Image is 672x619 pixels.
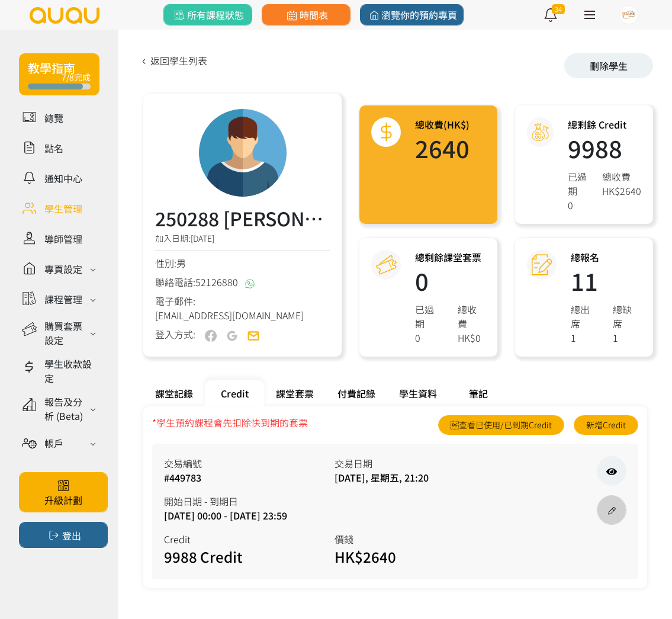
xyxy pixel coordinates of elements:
[335,532,396,546] div: 價錢
[155,308,304,322] span: [EMAIL_ADDRESS][DOMAIN_NAME]
[191,232,214,244] span: [DATE]
[164,456,202,470] div: 交易編號
[44,395,86,423] div: 報告及分析 (Beta)
[568,136,641,160] h1: 9988
[458,302,486,331] div: 總收費
[44,436,63,450] div: 帳戶
[415,302,443,331] div: 已過期
[571,331,599,345] div: 1
[284,8,327,22] span: 時間表
[205,380,264,406] div: Credit
[438,415,564,435] a: 查看已使用/已到期Credit
[205,330,217,342] img: user-fb-off.png
[152,415,308,435] div: *學生預約課程會先扣除快到期的套票
[264,380,326,406] div: 課堂套票
[226,330,238,342] img: user-google-off.png
[155,256,330,270] div: 性別:
[458,331,486,345] div: HK$0
[571,269,641,293] h1: 11
[44,262,82,276] div: 專頁設定
[602,169,641,184] div: 總收費
[602,184,641,198] div: HK$2640
[164,532,243,546] div: Credit
[415,269,485,293] h1: 0
[155,275,330,289] div: 聯絡電話:
[613,302,641,331] div: 總缺席
[262,4,351,25] a: 時間表
[415,331,443,345] div: 0
[532,255,552,275] img: attendance@2x.png
[163,4,252,25] a: 所有課程狀態
[247,330,259,342] img: user-email-on.png
[44,319,86,347] div: 購買套票設定
[176,256,186,270] span: 男
[530,122,551,143] img: credit@2x.png
[164,470,202,485] div: #449783
[172,8,243,22] span: 所有課程狀態
[155,294,330,322] div: 電子郵件:
[19,522,108,548] button: 登出
[376,255,397,275] img: courseCredit@2x.png
[564,53,653,78] div: 刪除學生
[415,250,485,264] h3: 總剩餘課堂套票
[143,380,205,406] div: 課堂記錄
[164,546,243,567] div: 9988 Credit
[360,4,464,25] a: 瀏覽你的預約專頁
[571,302,599,331] div: 總出席
[415,136,470,160] h1: 2640
[245,279,255,288] img: whatsapp@2x.png
[28,7,101,24] img: logo.svg
[574,415,638,435] a: 新增Credit
[164,508,626,522] div: [DATE] 00:00 - [DATE] 23:59
[326,380,387,406] div: 付費記錄
[568,117,641,132] h3: 總剩餘 Credit
[155,204,330,232] h3: 250288 [PERSON_NAME]
[571,250,641,264] h3: 總報名
[155,327,195,342] div: 登入方式:
[568,169,588,198] div: 已過期
[568,198,588,212] div: 0
[164,494,626,508] div: 開始日期 - 到期日
[335,456,429,470] div: 交易日期
[335,470,429,485] div: [DATE], 星期五, 21:20
[376,122,397,143] img: total@2x.png
[366,8,457,22] span: 瀏覽你的預約專頁
[19,472,108,512] a: 升級計劃
[44,292,82,306] div: 課程管理
[387,380,449,406] div: 學生資料
[195,275,238,289] span: 52126880
[137,53,207,68] a: 返回學生列表
[552,4,565,14] span: 34
[449,380,508,406] div: 筆記
[155,232,330,251] div: 加入日期:
[415,117,470,132] h3: 總收費(HK$)
[613,331,641,345] div: 1
[335,546,396,567] div: HK$2640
